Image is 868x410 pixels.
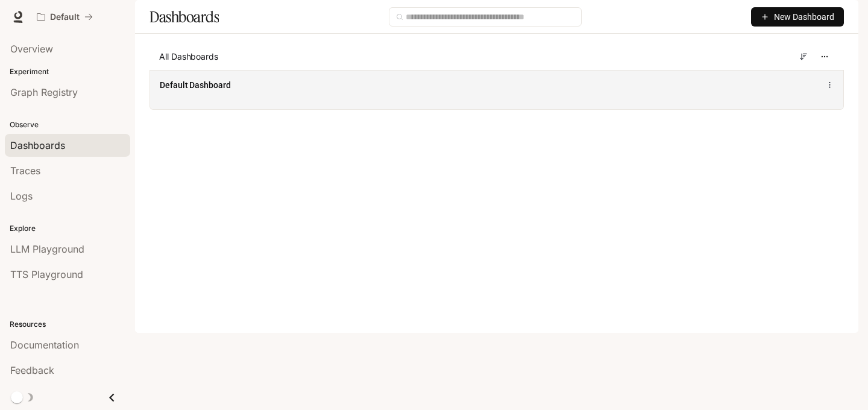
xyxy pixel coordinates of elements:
button: New Dashboard [751,7,844,27]
h1: Dashboards [149,5,219,29]
span: All Dashboards [159,51,218,63]
a: Default Dashboard [160,79,231,91]
span: New Dashboard [774,10,834,24]
button: All workspaces [31,5,98,29]
p: Default [50,12,80,22]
